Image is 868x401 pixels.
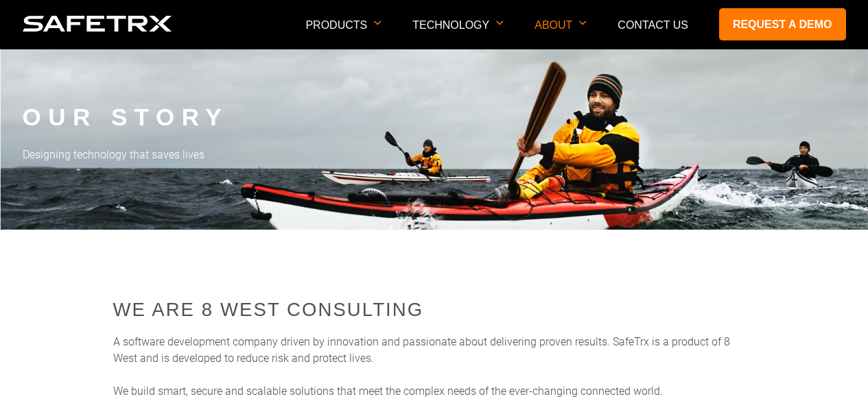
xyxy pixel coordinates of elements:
img: Arrow down icon [579,21,587,25]
img: Arrow down icon [496,21,504,25]
a: Contact Us [618,19,688,31]
img: Logo SafeTrx [23,16,172,32]
h2: We are 8 West Consulting [113,296,755,324]
p: Designing technology that saves lives [23,147,846,163]
p: About [535,19,587,49]
a: Request a demo [719,8,846,40]
p: Technology [412,19,504,49]
h1: Our Story [23,104,846,131]
img: Arrow down icon [374,21,382,25]
p: Products [305,19,382,49]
